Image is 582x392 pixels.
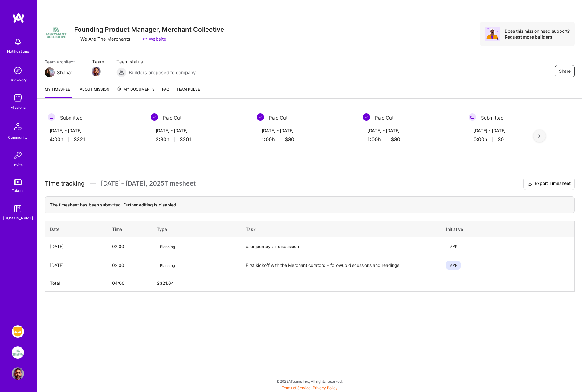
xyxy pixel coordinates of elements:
[12,92,24,104] img: teamwork
[469,113,476,121] img: Submitted
[10,367,26,380] a: User Avatar
[241,256,441,275] td: First kickoff with the Merchant curators + followup discussions and readings
[12,202,24,215] img: guide book
[313,386,338,390] a: Privacy Policy
[151,113,158,121] img: Paid Out
[285,136,294,143] span: $80
[3,215,33,221] div: [DOMAIN_NAME]
[13,161,23,168] div: Invite
[498,136,504,143] span: $0
[368,127,456,134] div: [DATE] - [DATE]
[177,86,200,98] a: Team Pulse
[92,66,100,77] a: Team Member Avatar
[74,37,79,42] i: icon CompanyGray
[523,178,575,190] button: Export Timesheet
[157,243,178,251] span: Planning
[282,386,338,390] span: |
[474,136,562,143] div: 0:00 h
[101,180,196,187] span: [DATE] - [DATE] , 2025 Timesheet
[10,325,26,338] a: Grindr: Product & Marketing
[12,325,24,338] img: Grindr: Product & Marketing
[117,86,155,98] a: My Documents
[241,237,441,256] td: user journeys + discussion
[12,12,25,23] img: logo
[12,367,24,380] img: User Avatar
[538,134,541,138] img: right
[9,77,27,83] div: Discovery
[12,346,24,359] img: We Are The Merchants: Founding Product Manager, Merchant Collective
[555,65,575,77] button: Share
[151,113,249,122] div: Paid Out
[75,70,80,75] i: icon Mail
[12,36,24,48] img: bell
[107,275,152,291] th: 04:00
[129,69,196,76] span: Builders proposed to company
[45,86,72,98] a: My timesheet
[446,242,461,251] span: MVP
[469,113,567,122] div: Submitted
[80,86,109,98] a: About Mission
[282,386,311,390] a: Terms of Service
[12,64,24,77] img: discovery
[363,113,461,122] div: Paid Out
[10,119,25,134] img: Community
[116,59,196,65] span: Team status
[446,261,461,270] span: MVP
[8,134,28,141] div: Community
[262,136,350,143] div: 1:00 h
[12,149,24,161] img: Invite
[45,275,107,291] th: Total
[257,113,355,122] div: Paid Out
[37,374,582,389] div: © 2025 ATeams Inc., All rights reserved.
[505,34,570,40] div: Request more builders
[527,181,532,187] i: icon Download
[156,127,244,134] div: [DATE] - [DATE]
[45,221,107,237] th: Date
[116,67,126,77] img: Builders proposed to company
[107,256,152,275] td: 02:00
[505,28,570,34] div: Does this mission need support?
[7,48,29,55] div: Notifications
[10,346,26,359] a: We Are The Merchants: Founding Product Manager, Merchant Collective
[363,113,370,121] img: Paid Out
[391,136,400,143] span: $80
[441,221,574,237] th: Initiative
[180,136,191,143] span: $201
[74,26,224,33] h3: Founding Product Manager, Merchant Collective
[107,237,152,256] td: 02:00
[45,67,55,77] img: Team Architect
[157,261,178,270] span: Planning
[12,187,24,194] div: Tokens
[485,27,500,41] img: Avatar
[45,22,67,44] img: Company Logo
[262,127,350,134] div: [DATE] - [DATE]
[14,179,22,185] img: tokens
[45,180,85,187] span: Time tracking
[45,59,80,65] span: Team architect
[50,243,102,250] div: [DATE]
[57,69,72,76] div: Shahar
[48,113,55,121] img: Submitted
[45,196,575,213] div: The timesheet has been submitted. Further editing is disabled.
[117,86,155,93] span: My Documents
[74,36,130,42] div: We Are The Merchants
[50,136,138,143] div: 4:00 h
[162,86,169,98] a: FAQ
[559,68,571,74] span: Share
[368,136,456,143] div: 1:00 h
[92,67,101,76] img: Team Member Avatar
[74,136,85,143] span: $321
[10,104,26,111] div: Missions
[143,36,166,42] a: Website
[45,113,143,122] div: Submitted
[257,113,264,121] img: Paid Out
[241,221,441,237] th: Task
[152,221,241,237] th: Type
[152,275,241,291] th: $321.64
[474,127,562,134] div: [DATE] - [DATE]
[50,127,138,134] div: [DATE] - [DATE]
[50,262,102,268] div: [DATE]
[92,59,104,65] span: Team
[177,87,200,92] span: Team Pulse
[156,136,244,143] div: 2:30 h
